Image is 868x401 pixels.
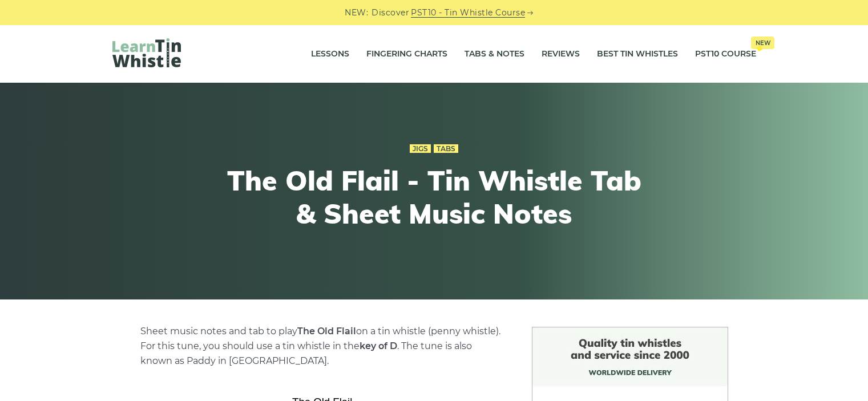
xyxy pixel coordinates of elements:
[366,40,447,68] a: Fingering Charts
[597,40,678,68] a: Best Tin Whistles
[434,144,458,153] a: Tabs
[311,40,349,68] a: Lessons
[751,37,774,49] span: New
[224,164,644,230] h1: The Old Flail - Tin Whistle Tab & Sheet Music Notes
[140,324,504,368] p: Sheet music notes and tab to play on a tin whistle (penny whistle). For this tune, you should use...
[542,40,580,68] a: Reviews
[112,38,181,67] img: LearnTinWhistle.com
[410,144,431,153] a: Jigs
[360,341,397,351] strong: key of D
[695,40,756,68] a: PST10 CourseNew
[297,326,356,337] strong: The Old Flail
[465,40,524,68] a: Tabs & Notes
